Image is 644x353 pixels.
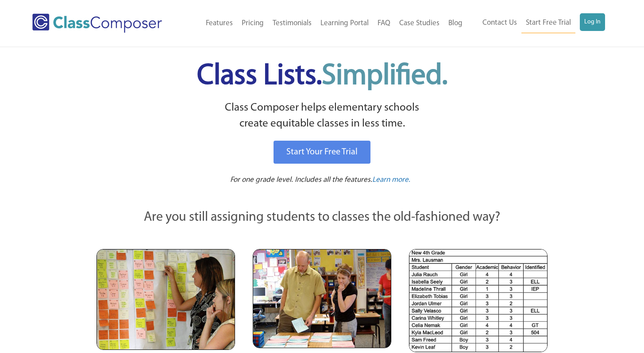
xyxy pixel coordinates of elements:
[197,62,447,91] span: Class Lists.
[372,176,410,184] span: Learn more.
[253,249,391,348] img: Blue and Pink Paper Cards
[184,14,467,33] nav: Header Menu
[444,14,467,33] a: Blog
[580,13,605,31] a: Log In
[395,14,444,33] a: Case Studies
[201,14,237,33] a: Features
[95,100,549,132] p: Class Composer helps elementary schools create equitable classes in less time.
[96,249,235,350] img: Teachers Looking at Sticky Notes
[237,14,268,33] a: Pricing
[274,141,370,164] a: Start Your Free Trial
[372,175,410,186] a: Learn more.
[286,148,358,157] span: Start Your Free Trial
[32,14,162,33] img: Class Composer
[409,249,548,352] img: Spreadsheets
[230,176,372,184] span: For one grade level. Includes all the features.
[268,14,316,33] a: Testimonials
[467,13,605,33] nav: Header Menu
[478,13,521,33] a: Contact Us
[322,62,447,91] span: Simplified.
[521,13,575,33] a: Start Free Trial
[96,208,548,227] p: Are you still assigning students to classes the old-fashioned way?
[316,14,373,33] a: Learning Portal
[373,14,395,33] a: FAQ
